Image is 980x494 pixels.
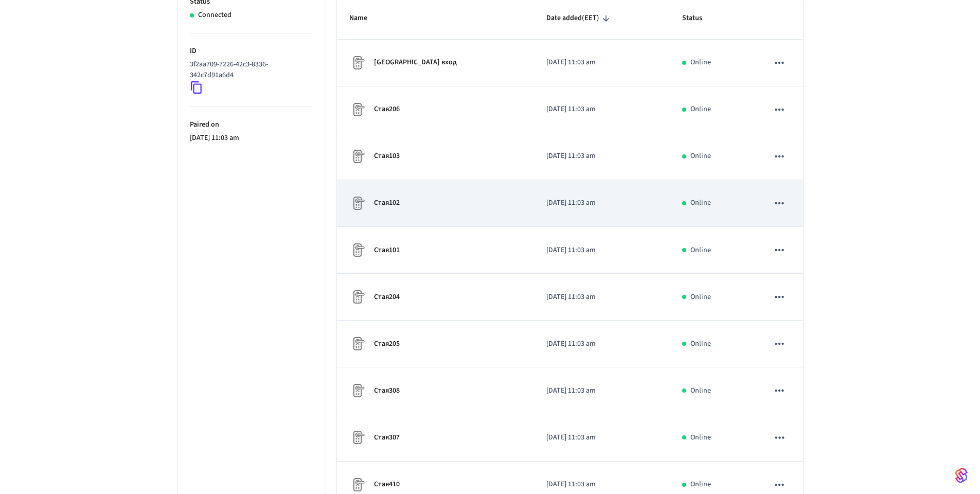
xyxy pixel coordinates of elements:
p: Connected [198,10,231,21]
p: [DATE] 11:03 am [546,479,657,490]
p: Online [690,104,711,115]
p: Online [690,245,711,256]
p: [DATE] 11:03 am [546,292,657,303]
img: Placeholder Lock Image [349,336,366,352]
p: Online [690,479,711,490]
p: [DATE] 11:03 am [546,198,657,208]
img: Placeholder Lock Image [349,101,366,118]
img: SeamLogoGradient.69752ec5.svg [955,467,968,484]
p: Стая102 [374,198,400,208]
p: Стая206 [374,104,400,115]
p: [DATE] 11:03 am [546,385,657,396]
p: Стая101 [374,245,400,256]
p: 3f2aa709-7226-42c3-8336-342c7d91a6d4 [190,59,308,81]
img: Placeholder Lock Image [349,382,366,399]
p: [DATE] 11:03 am [546,432,657,443]
p: Online [690,292,711,303]
p: Стая204 [374,292,400,303]
p: Стая307 [374,432,400,443]
img: Placeholder Lock Image [349,55,366,71]
img: Placeholder Lock Image [349,242,366,258]
p: [DATE] 11:03 am [546,339,657,349]
p: Стая103 [374,151,400,162]
p: Стая205 [374,339,400,349]
img: Placeholder Lock Image [349,289,366,305]
span: Date added(EET) [546,10,613,26]
p: Online [690,151,711,162]
p: Online [690,432,711,443]
p: Online [690,385,711,396]
p: Стая410 [374,479,400,490]
img: Placeholder Lock Image [349,195,366,211]
img: Placeholder Lock Image [349,477,366,493]
p: [DATE] 11:03 am [190,133,312,144]
p: [GEOGRAPHIC_DATA] вход [374,57,457,68]
p: Online [690,57,711,68]
p: Стая308 [374,385,400,396]
span: Name [349,10,381,26]
img: Placeholder Lock Image [349,148,366,165]
p: [DATE] 11:03 am [546,245,657,256]
p: Online [690,339,711,349]
p: [DATE] 11:03 am [546,57,657,68]
p: [DATE] 11:03 am [546,151,657,162]
p: [DATE] 11:03 am [546,104,657,115]
span: Status [682,10,716,26]
p: Paired on [190,119,312,130]
p: ID [190,46,312,57]
img: Placeholder Lock Image [349,429,366,446]
p: Online [690,198,711,208]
